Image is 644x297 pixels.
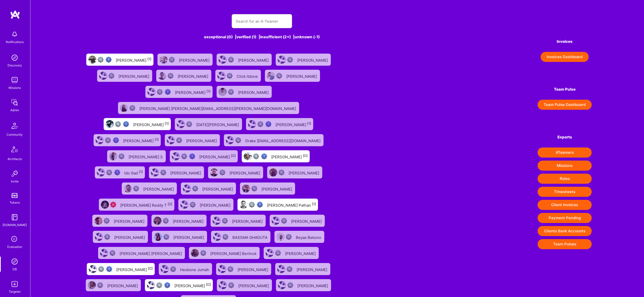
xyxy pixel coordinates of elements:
[192,185,198,192] img: Not Scrubbed
[147,281,155,289] img: User Avatar
[272,229,326,245] a: User AvatarNot ScrubbedBeyas Bekono
[115,121,121,127] img: Not fully vetted
[155,52,215,68] a: User AvatarNot Scrubbed[PERSON_NAME]
[538,100,592,110] button: Team Pulse Dashboard
[155,138,159,141] sup: [1]
[215,84,274,100] a: User AvatarNot Scrubbed[PERSON_NAME]
[232,234,268,240] div: BASSMA GHAOUTA
[276,233,285,241] img: User Avatar
[265,121,271,127] img: High Potential User
[109,152,117,160] img: User Avatar
[183,184,191,193] img: User Avatar
[156,282,162,288] img: Not fully vetted
[538,187,592,197] button: Timesheets
[285,250,317,256] div: [PERSON_NAME]
[210,168,218,176] img: User Avatar
[173,116,244,132] a: User AvatarNot Scrubbed[DATE][PERSON_NAME]
[274,277,333,293] a: User AvatarNot Scrubbed[PERSON_NAME]
[116,100,301,116] a: User AvatarNot Scrubbed[PERSON_NAME] [PERSON_NAME][EMAIL_ADDRESS][PERSON_NAME][DOMAIN_NAME]
[88,281,96,289] img: User Avatar
[538,52,592,62] a: Invoices Dashboard
[228,57,234,63] img: Not Scrubbed
[227,266,233,272] img: Not Scrubbed
[154,68,213,84] a: User AvatarNot Scrubbed[PERSON_NAME]
[242,184,250,193] img: User Avatar
[159,56,168,64] img: User Avatar
[278,281,286,289] img: User Avatar
[10,10,20,19] img: logo
[186,121,192,127] img: Not Scrubbed
[261,153,267,159] img: High Potential User
[165,89,171,95] img: High Potential User
[538,213,592,223] button: Payment Pending
[110,202,116,208] img: Unqualified
[227,73,233,79] img: Not Scrubbed
[538,161,592,171] button: Missions
[238,56,270,63] div: [PERSON_NAME]
[10,169,20,179] img: Invite
[167,136,175,144] img: User Avatar
[106,169,112,175] img: Not fully vetted
[120,180,179,197] a: User AvatarNot Scrubbed[PERSON_NAME]
[139,170,143,174] sup: [1]
[105,148,168,164] a: User AvatarNot Scrubbed[PERSON_NAME] S
[202,185,234,192] div: [PERSON_NAME]
[11,179,19,184] div: Invite
[118,72,150,79] div: [PERSON_NAME]
[109,250,115,256] img: Not Scrubbed
[169,57,175,63] img: Not Scrubbed
[181,153,187,159] img: Not fully vetted
[275,121,311,127] div: [PERSON_NAME]
[139,105,297,111] div: [PERSON_NAME] [PERSON_NAME][EMAIL_ADDRESS][PERSON_NAME][DOMAIN_NAME]
[123,121,129,127] img: High Potential User
[297,282,329,288] div: [PERSON_NAME]
[8,63,22,68] div: Discovery
[219,56,227,64] img: User Avatar
[123,137,159,143] div: [PERSON_NAME]
[190,202,196,208] img: Not Scrubbed
[147,164,206,180] a: User AvatarNot Scrubbed[PERSON_NAME]
[200,201,231,208] div: [PERSON_NAME]
[7,244,22,249] div: Evaluation
[289,169,320,176] div: [PERSON_NAME]
[291,217,323,224] div: [PERSON_NAME]
[538,147,592,158] button: ATeamers
[173,217,205,224] div: [PERSON_NAME]
[143,277,215,293] a: User AvatarNot fully vettedHigh Potential User[PERSON_NAME][C]
[157,261,214,277] a: User AvatarNot ScrubbedHesbone Jumah
[97,168,105,176] img: User Avatar
[12,193,18,198] img: tokens
[8,156,22,162] div: Architects
[92,132,163,148] a: User AvatarNot fully vettedHigh Potential User[PERSON_NAME][1]
[538,226,592,236] button: Clients Bank Accounts
[174,282,211,288] div: [PERSON_NAME]
[114,217,145,224] div: [PERSON_NAME]
[168,202,172,206] sup: [2]
[165,122,169,125] sup: [1]
[231,154,236,158] sup: [C]
[163,234,169,240] img: Not Scrubbed
[151,168,159,176] img: User Avatar
[222,218,228,224] img: Not Scrubbed
[147,57,151,61] sup: [1]
[257,202,263,208] img: High Potential User
[9,144,21,156] img: Architects
[95,68,154,84] a: User AvatarNot Scrubbed[PERSON_NAME]
[129,153,164,160] div: [PERSON_NAME] S
[98,57,104,63] img: Not fully vetted
[179,180,238,197] a: User AvatarNot Scrubbed[PERSON_NAME]
[271,153,308,160] div: [PERSON_NAME]
[219,281,227,289] img: User Avatar
[217,72,225,80] img: User Avatar
[214,261,273,277] a: User AvatarNot Scrubbed[PERSON_NAME]
[118,153,125,159] img: Not Scrubbed
[7,132,23,137] div: Community
[215,52,274,68] a: User AvatarNot Scrubbed[PERSON_NAME]
[213,233,221,241] img: User Avatar
[266,249,274,257] img: User Avatar
[114,234,146,240] div: [PERSON_NAME]
[277,265,285,273] img: User Avatar
[213,217,221,225] img: User Avatar
[297,56,329,63] div: [PERSON_NAME]
[180,201,188,209] img: User Avatar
